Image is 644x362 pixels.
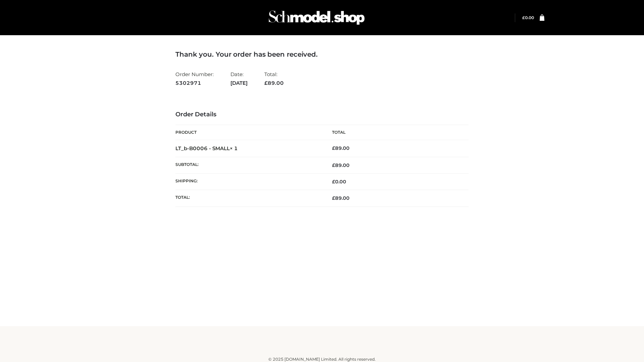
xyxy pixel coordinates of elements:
span: £ [332,145,335,151]
span: £ [332,162,335,168]
a: £0.00 [522,15,534,20]
h3: Order Details [175,111,469,118]
li: Total: [264,68,284,89]
span: £ [332,179,335,185]
th: Total: [175,190,322,206]
strong: × 1 [230,145,238,152]
th: Subtotal: [175,157,322,173]
li: Date: [230,68,248,89]
span: £ [522,15,525,20]
strong: LT_b-B0006 - SMALL [175,145,238,152]
img: Schmodel Admin 964 [266,4,367,31]
span: £ [264,80,268,86]
strong: [DATE] [230,79,248,87]
bdi: 0.00 [522,15,534,20]
bdi: 0.00 [332,179,346,185]
span: 89.00 [332,195,350,201]
li: Order Number: [175,68,214,89]
th: Shipping: [175,174,322,190]
span: 89.00 [264,80,284,86]
strong: 5302971 [175,79,214,87]
span: 89.00 [332,162,350,168]
h3: Thank you. Your order has been received. [175,50,469,58]
bdi: 89.00 [332,145,350,151]
span: £ [332,195,335,201]
th: Product [175,125,322,140]
th: Total [322,125,469,140]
